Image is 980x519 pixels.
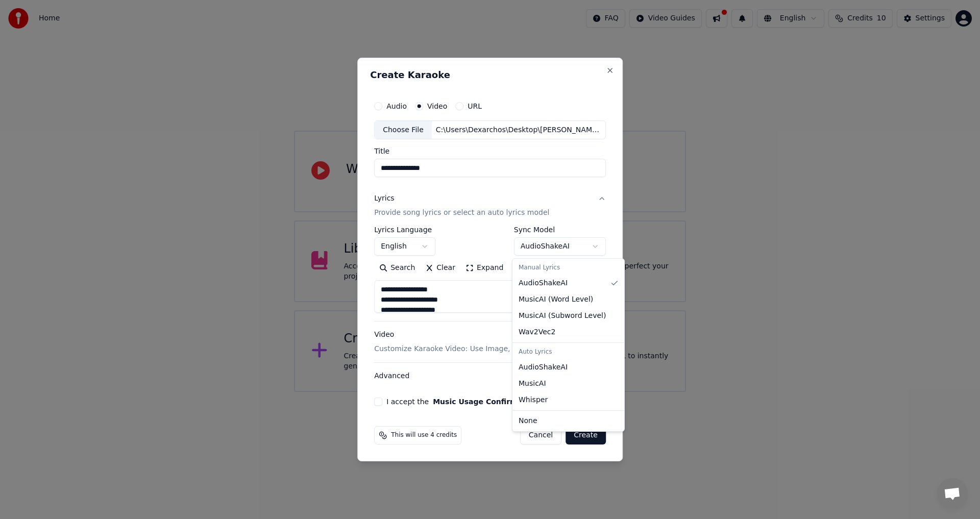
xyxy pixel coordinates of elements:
[519,327,555,337] span: Wav2Vec2
[519,362,568,373] span: AudioShakeAI
[519,395,548,405] span: Whisper
[519,311,606,321] span: MusicAI ( Subword Level )
[519,294,593,305] span: MusicAI ( Word Level )
[514,345,622,359] div: Auto Lyrics
[519,416,537,426] span: None
[519,278,568,288] span: AudioShakeAI
[519,379,546,389] span: MusicAI
[514,261,622,275] div: Manual Lyrics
